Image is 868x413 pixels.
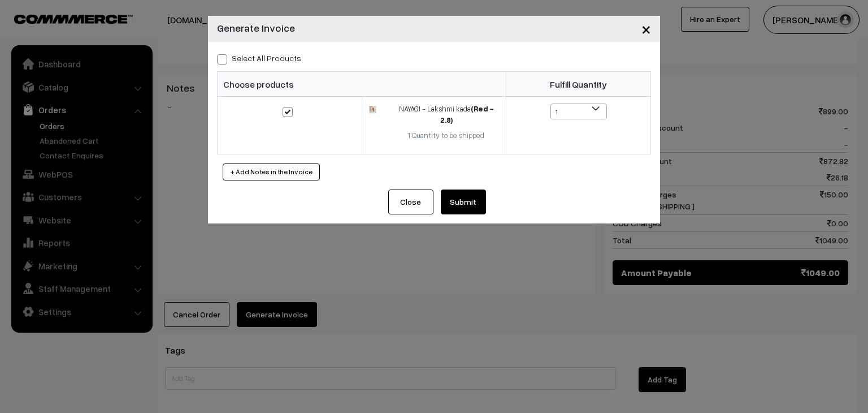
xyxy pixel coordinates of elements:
[388,190,433,214] button: Close
[641,18,651,39] span: ×
[217,20,295,36] h4: Generate Invoice
[393,104,499,126] div: NAYAGI - Lakshmi kada
[218,72,506,97] th: Choose products
[217,52,301,64] label: Select all Products
[369,106,376,113] img: 17196731193121111.jpg
[506,72,651,97] th: Fulfill Quantity
[393,130,499,141] div: 1 Quantity to be shipped
[550,104,607,119] span: 1
[441,190,486,214] button: Submit
[551,104,606,120] span: 1
[440,104,494,124] strong: (Red - 2.8)
[632,11,660,46] button: Close
[223,164,320,180] button: + Add Notes in the Invoice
